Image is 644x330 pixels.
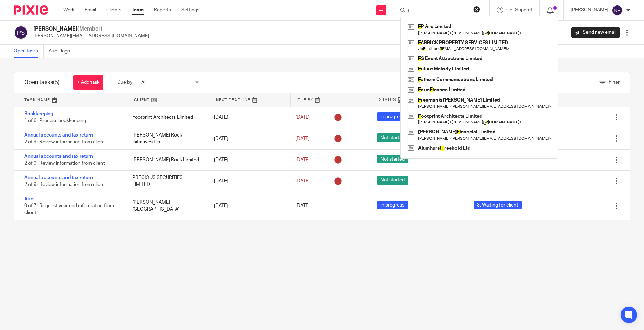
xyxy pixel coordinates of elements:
[125,153,207,167] div: [PERSON_NAME] Rock Limited
[24,175,93,180] a: Annual accounts and tax return
[407,8,469,14] input: Search
[181,7,199,13] a: Settings
[33,33,149,39] p: [PERSON_NAME][EMAIL_ADDRESS][DOMAIN_NAME]
[125,110,207,124] div: Footprint Architects Limited
[63,7,74,13] a: Work
[506,8,533,12] span: Get Support
[207,132,289,145] div: [DATE]
[53,80,60,85] span: (5)
[377,133,408,142] span: Not started
[571,7,608,13] p: [PERSON_NAME]
[106,7,121,13] a: Clients
[125,196,207,216] div: [PERSON_NAME] [GEOGRAPHIC_DATA]
[295,136,310,141] span: [DATE]
[295,203,310,208] span: [DATE]
[125,128,207,149] div: [PERSON_NAME] Rock Initiatives Llp
[154,7,171,13] a: Reports
[24,182,105,187] span: 2 of 9 · Review information from client
[33,25,149,33] h2: [PERSON_NAME]
[207,153,289,167] div: [DATE]
[609,80,620,85] span: Filter
[24,79,60,86] h1: Open tasks
[207,174,289,188] div: [DATE]
[141,80,146,85] span: All
[612,5,623,16] img: svg%3E
[377,176,408,185] span: Not started
[85,7,96,13] a: Email
[377,155,408,163] span: Not started
[24,111,53,116] a: Bookkeeping
[14,5,48,15] img: Pixie
[24,154,93,159] a: Annual accounts and tax return
[377,201,408,209] span: In progress
[24,119,86,123] span: 1 of 6 · Process bookkeeping
[295,179,310,184] span: [DATE]
[14,25,28,40] img: svg%3E
[14,45,44,58] a: Open tasks
[474,201,522,209] span: 3. Waiting for client
[24,161,105,166] span: 2 of 9 · Review information from client
[207,199,289,213] div: [DATE]
[377,112,408,121] span: In progress
[24,133,93,138] a: Annual accounts and tax return
[125,171,207,192] div: PRECIOUS SECURITIES LIMITED
[73,75,103,90] a: + Add task
[49,45,75,58] a: Audit logs
[379,97,396,103] span: Status
[474,178,479,185] div: ---
[24,140,105,144] span: 2 of 9 · Review information from client
[24,197,36,201] a: Audit
[571,27,620,38] a: Send new email
[295,115,310,120] span: [DATE]
[132,7,144,13] a: Team
[474,156,479,163] div: ---
[473,6,480,13] button: Clear
[207,110,289,124] div: [DATE]
[24,203,114,215] span: 0 of 7 · Request year end information from client
[77,26,102,32] span: (Member)
[295,157,310,162] span: [DATE]
[117,79,132,86] p: Due by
